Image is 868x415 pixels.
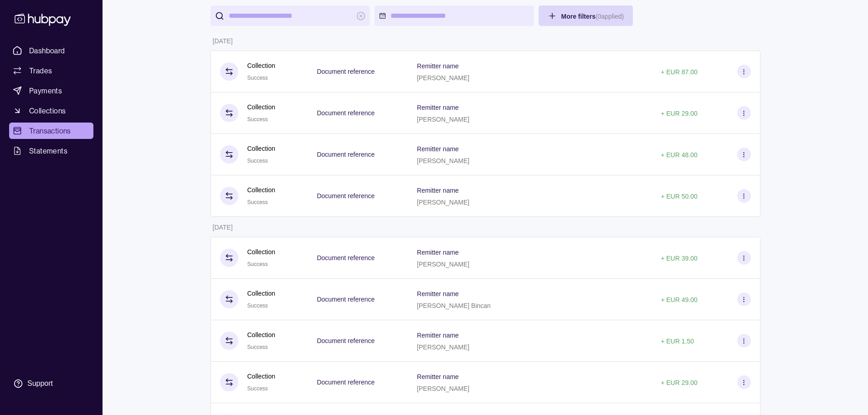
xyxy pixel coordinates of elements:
[661,379,698,386] p: + EUR 29.00
[247,302,268,309] span: Success
[9,82,93,99] a: Payments
[247,371,275,381] p: Collection
[29,65,52,76] span: Trades
[317,192,375,200] p: Document reference
[247,185,275,195] p: Collection
[247,116,268,123] span: Success
[661,338,694,345] p: + EUR 1.50
[539,5,633,26] button: More filters(0applied)
[661,151,698,159] p: + EUR 48.00
[29,145,67,156] span: Statements
[417,116,469,123] p: [PERSON_NAME]
[9,42,93,59] a: Dashboard
[417,187,459,194] p: Remitter name
[417,62,459,70] p: Remitter name
[417,332,459,339] p: Remitter name
[417,343,469,351] p: [PERSON_NAME]
[417,157,469,164] p: [PERSON_NAME]
[661,193,698,200] p: + EUR 50.00
[247,158,268,164] span: Success
[417,290,459,297] p: Remitter name
[247,385,268,392] span: Success
[317,151,375,158] p: Document reference
[317,254,375,261] p: Document reference
[29,45,65,56] span: Dashboard
[317,109,375,117] p: Document reference
[417,302,491,309] p: [PERSON_NAME] Bincan
[417,249,459,256] p: Remitter name
[9,123,93,139] a: Transactions
[417,199,469,206] p: [PERSON_NAME]
[661,110,698,117] p: + EUR 29.00
[317,379,375,386] p: Document reference
[9,102,93,119] a: Collections
[661,296,698,303] p: + EUR 49.00
[247,199,268,205] span: Success
[317,337,375,344] p: Document reference
[417,385,469,392] p: [PERSON_NAME]
[27,379,53,389] div: Support
[417,373,459,380] p: Remitter name
[29,85,62,96] span: Payments
[661,255,698,262] p: + EUR 39.00
[317,296,375,303] p: Document reference
[247,75,268,81] span: Success
[417,261,469,268] p: [PERSON_NAME]
[9,374,93,393] a: Support
[213,224,233,231] p: [DATE]
[317,68,375,75] p: Document reference
[9,62,93,79] a: Trades
[247,330,275,340] p: Collection
[417,74,469,82] p: [PERSON_NAME]
[229,5,352,26] input: search
[29,125,71,136] span: Transactions
[213,37,233,45] p: [DATE]
[247,247,275,257] p: Collection
[247,261,268,267] span: Success
[9,143,93,159] a: Statements
[247,143,275,154] p: Collection
[29,105,66,116] span: Collections
[417,104,459,111] p: Remitter name
[596,13,624,20] p: ( 0 applied)
[561,13,624,20] span: More filters
[247,61,275,71] p: Collection
[661,68,698,76] p: + EUR 87.00
[247,344,268,350] span: Success
[417,145,459,153] p: Remitter name
[247,288,275,298] p: Collection
[247,102,275,112] p: Collection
